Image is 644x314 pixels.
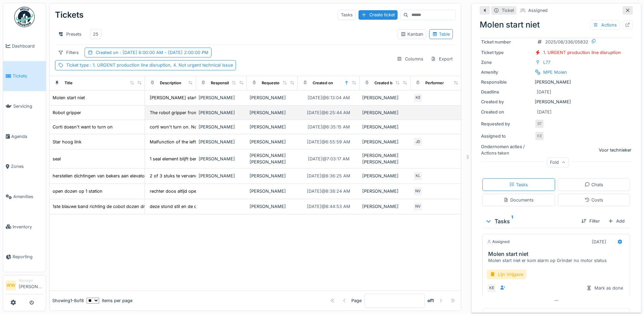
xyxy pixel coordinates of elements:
span: Inventory [13,224,43,230]
div: Star hoog link [53,139,81,145]
span: Reporting [13,254,43,260]
div: Responsible [481,79,532,85]
a: WW Manager[PERSON_NAME] [6,278,43,294]
li: WW [6,280,16,291]
div: [PERSON_NAME] [199,173,244,179]
a: Agenda [3,121,46,152]
div: 1 seal element blijft beneden staan , folie sch... [150,156,246,162]
div: KL [413,171,423,181]
div: seal [53,156,61,162]
div: Showing 1 - 8 of 8 [52,297,84,304]
div: Actions [590,20,620,30]
div: Created on [481,109,532,115]
div: Assigned [487,239,510,245]
span: Agenda [11,133,43,140]
div: Filter [578,216,603,226]
sup: 1 [511,217,513,225]
div: Ticket type [66,62,233,68]
div: [PERSON_NAME] [199,124,244,130]
div: [DATE] [537,89,551,95]
div: [PERSON_NAME] [PERSON_NAME] [362,152,408,165]
div: Documents [503,197,534,203]
div: [PERSON_NAME] [362,124,408,130]
h3: Molen start niet [488,251,627,257]
div: [PERSON_NAME] [199,139,244,145]
div: [PERSON_NAME] [362,109,408,116]
div: Created on [313,80,333,86]
div: Assigned [528,7,548,14]
a: Dashboard [3,31,46,61]
div: Manager [19,278,43,283]
div: Mark as done [584,283,626,293]
div: [DATE] @ 6:13:04 AM [308,94,350,101]
div: [PERSON_NAME] [362,203,408,210]
div: Description [160,80,181,86]
div: Created by [374,80,395,86]
div: Voor technieker [599,147,631,153]
div: Deadline [481,89,532,95]
li: [PERSON_NAME] [19,278,43,293]
div: Table [432,31,450,37]
div: Performer [425,80,444,86]
div: herstellen dichtingen van bekers aan elevator [PERSON_NAME] [PERSON_NAME] [53,173,222,179]
strong: of 1 [427,297,434,304]
div: [PERSON_NAME] [250,173,295,179]
span: Servicing [13,103,43,109]
div: Molen start niet [480,19,633,31]
div: 1ste blauwe band richting de cobot dozen draaide niet meer. [53,203,177,210]
div: Created on [96,49,208,56]
div: [PERSON_NAME] [362,188,408,194]
div: [DATE] [592,239,606,245]
span: Zones [11,163,43,170]
div: [PERSON_NAME] [199,109,244,116]
div: Tasks [338,10,356,20]
div: [PERSON_NAME] [362,173,408,179]
div: Robot gripper [53,109,81,116]
div: Export [428,54,456,64]
div: Kanban [401,31,423,37]
div: L77 [543,59,550,66]
div: [DATE] @ 7:03:17 AM [308,156,350,162]
div: Tickets [55,6,84,24]
div: Create ticket [358,10,398,19]
span: Dashboard [12,43,43,49]
a: Inventory [3,212,46,242]
div: NV [413,187,423,196]
div: [PERSON_NAME] [481,99,631,105]
div: Assigned to [481,133,532,139]
div: Ticket type [481,49,532,56]
span: Amenities [13,193,43,200]
a: Servicing [3,91,46,121]
div: Lijn Vrijgave [487,269,526,279]
div: Molen start niet [53,94,85,101]
span: Tickets [13,73,43,79]
div: [PERSON_NAME] start niet er kom alarm op Grinder no mot... [150,94,277,101]
div: Malfunction of the left star. There are times w... [150,139,248,145]
div: [PERSON_NAME] [481,79,631,85]
div: Chats [585,181,603,188]
div: Ondernomen acties / Actions taken [481,143,532,156]
div: Molen start niet er kom alarm op Grinder no motor status [488,257,627,264]
span: : [DATE] 6:00:00 AM - [DATE] 2:00:00 PM [118,50,208,55]
div: Columns [394,54,426,64]
div: Ticket number [481,39,532,45]
div: [PERSON_NAME] [199,156,244,162]
div: Title [65,80,73,86]
div: [PERSON_NAME] [362,94,408,101]
div: KE [487,283,496,293]
div: [PERSON_NAME] [250,109,295,116]
div: Responsible [211,80,234,86]
div: BT [535,119,544,128]
div: KE [413,93,423,103]
div: [DATE] @ 6:25:44 AM [307,109,350,116]
div: [DATE] @ 8:44:53 AM [307,203,350,210]
div: 1. URGENT production line disruption [543,49,621,56]
div: [DATE] [537,109,552,115]
div: corti won't turn on. No response to the reset b... [150,124,251,130]
div: [DATE] @ 6:35:15 AM [308,124,350,130]
div: [DATE] @ 8:38:24 AM [307,188,350,194]
div: Costs [585,197,603,203]
div: Corti doesn't want to turn on [53,124,113,130]
div: [PERSON_NAME] [PERSON_NAME] [250,152,295,165]
div: 25 [93,31,98,37]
